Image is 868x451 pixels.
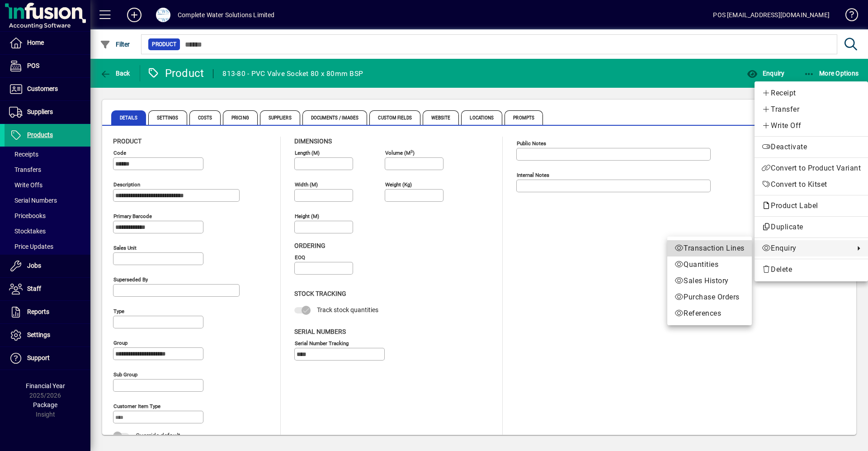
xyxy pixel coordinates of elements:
span: Write Off [762,120,861,131]
button: Deactivate product [755,139,868,155]
span: Deactivate [762,142,861,152]
span: Enquiry [762,243,850,254]
span: Sales History [675,275,745,286]
span: Purchase Orders [675,292,745,303]
span: Convert to Kitset [762,179,861,190]
span: Receipt [762,88,861,99]
span: Quantities [675,259,745,270]
span: Convert to Product Variant [762,163,861,174]
span: References [675,308,745,319]
span: Transaction Lines [675,243,745,254]
span: Delete [762,264,861,275]
span: Transfer [762,104,861,115]
span: Duplicate [762,222,861,233]
span: Product Label [762,201,823,210]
